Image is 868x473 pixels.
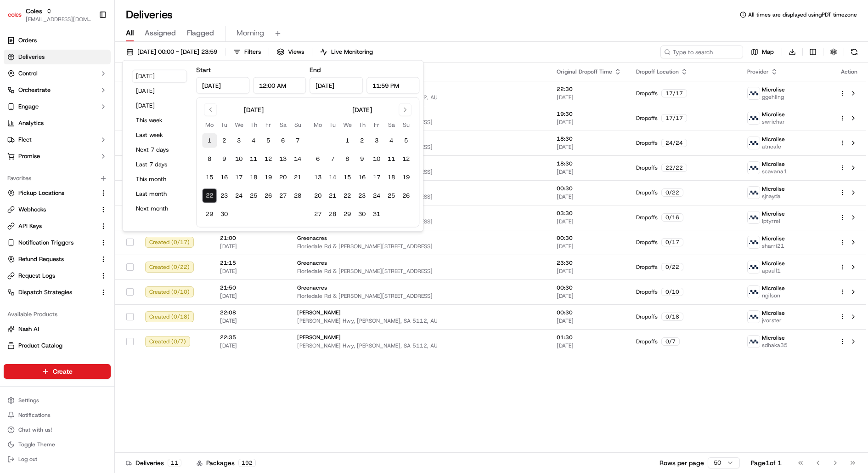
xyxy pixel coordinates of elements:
[4,268,111,283] button: Request Logs
[340,207,355,222] button: 29
[661,213,683,222] div: 0 / 16
[762,292,785,299] span: ngilson
[4,116,111,131] a: Analytics
[557,334,621,341] span: 01:30
[399,103,411,116] button: Go to next month
[4,409,111,422] button: Notifications
[91,155,111,162] span: Pylon
[661,263,683,271] div: 0 / 22
[217,207,231,222] button: 30
[661,337,680,346] div: 0 / 7
[246,170,261,185] button: 18
[7,288,96,296] a: Dispatch Strategies
[762,118,785,125] span: swrichar
[384,152,399,166] button: 11
[290,133,305,148] button: 7
[220,317,282,325] span: [DATE]
[18,152,40,160] span: Promise
[340,120,355,130] th: Wednesday
[297,317,542,325] span: [PERSON_NAME] Hwy, [PERSON_NAME], SA 5112, AU
[276,133,290,148] button: 6
[369,133,384,148] button: 3
[297,284,327,291] span: Greenacres
[297,243,542,250] span: Floriedale Rd & [PERSON_NAME][STREET_ADDRESS]
[557,185,621,192] span: 00:30
[4,219,111,234] button: API Keys
[220,284,282,291] span: 21:50
[557,243,621,250] span: [DATE]
[748,187,760,199] img: microlise_logo.jpeg
[220,259,282,267] span: 21:15
[87,133,147,142] span: API Documentation
[26,6,42,16] button: Coles
[220,309,282,316] span: 22:08
[168,459,181,467] div: 11
[220,234,282,242] span: 21:00
[762,242,785,250] span: sharri21
[762,342,788,349] span: sdhaka35
[557,342,621,349] span: [DATE]
[132,158,187,171] button: Last 7 days
[636,239,658,246] span: Dropoffs
[78,134,85,141] div: 💻
[126,7,173,22] h1: Deliveries
[661,288,683,296] div: 0 / 10
[290,152,305,166] button: 14
[557,143,621,151] span: [DATE]
[204,103,217,116] button: Go to previous month
[636,139,658,147] span: Dropoffs
[751,458,782,467] div: Page 1 of 1
[4,149,111,164] button: Promise
[636,68,679,75] span: Dropoff Location
[53,367,73,376] span: Create
[762,210,785,217] span: Microlise
[7,222,96,230] a: API Keys
[4,4,95,26] button: ColesColes[EMAIL_ADDRESS][DOMAIN_NAME]
[7,239,96,247] a: Notification Triggers
[557,135,621,142] span: 18:30
[4,338,111,353] button: Product Catalog
[65,155,111,162] a: Powered byPylon
[762,260,785,267] span: Microlise
[4,33,111,48] a: Orders
[369,152,384,166] button: 10
[762,285,785,292] span: Microlise
[369,120,384,130] th: Friday
[7,272,96,280] a: Request Logs
[18,103,39,111] span: Engage
[557,259,621,267] span: 23:30
[661,139,687,147] div: 24 / 24
[246,188,261,203] button: 25
[18,441,55,448] span: Toggle Theme
[310,207,325,222] button: 27
[18,456,37,463] span: Log out
[762,193,785,200] span: sjnayda
[74,129,151,146] a: 💻API Documentation
[231,133,246,148] button: 3
[366,77,420,94] input: Time
[196,77,249,94] input: Date
[276,152,290,166] button: 13
[4,322,111,336] button: Nash AI
[132,173,187,186] button: This month
[246,120,261,130] th: Thursday
[132,143,187,156] button: Next 7 days
[261,133,276,148] button: 5
[340,152,355,166] button: 8
[557,193,621,200] span: [DATE]
[18,36,37,45] span: Orders
[261,120,276,130] th: Friday
[4,285,111,300] button: Dispatch Strategies
[18,189,64,197] span: Pickup Locations
[297,309,341,316] span: [PERSON_NAME]
[399,120,413,130] th: Sunday
[297,334,341,341] span: [PERSON_NAME]
[18,222,42,230] span: API Keys
[4,453,111,466] button: Log out
[557,210,621,217] span: 03:30
[762,317,785,324] span: jvorster
[231,120,246,130] th: Wednesday
[557,309,621,316] span: 00:30
[220,334,282,341] span: 22:35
